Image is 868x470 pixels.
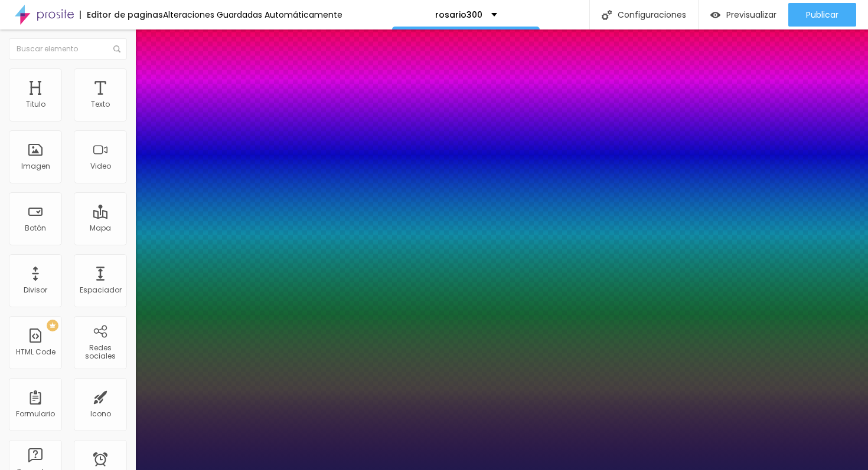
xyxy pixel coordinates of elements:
div: Icono [90,410,111,418]
div: HTML Code [16,348,56,356]
span: Publicar [806,10,838,19]
div: Imagen [21,162,50,170]
div: Espaciador [80,286,122,294]
p: rosario300 [435,11,482,19]
div: Titulo [26,100,45,109]
div: Editor de paginas [80,11,163,19]
div: Redes sociales [77,344,123,361]
div: Divisor [24,286,47,294]
div: Mapa [90,224,111,232]
button: Publicar [788,3,856,27]
span: Previsualizar [726,10,776,19]
button: Previsualizar [699,3,788,27]
img: Icone [602,10,612,20]
img: Icone [113,45,120,52]
div: Video [90,162,111,170]
div: Texto [91,100,110,109]
div: Botón [25,224,46,232]
div: Alteraciones Guardadas Automáticamente [163,11,342,19]
img: view-1.svg [710,10,720,20]
div: Formulario [16,410,55,418]
input: Buscar elemento [9,38,127,60]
